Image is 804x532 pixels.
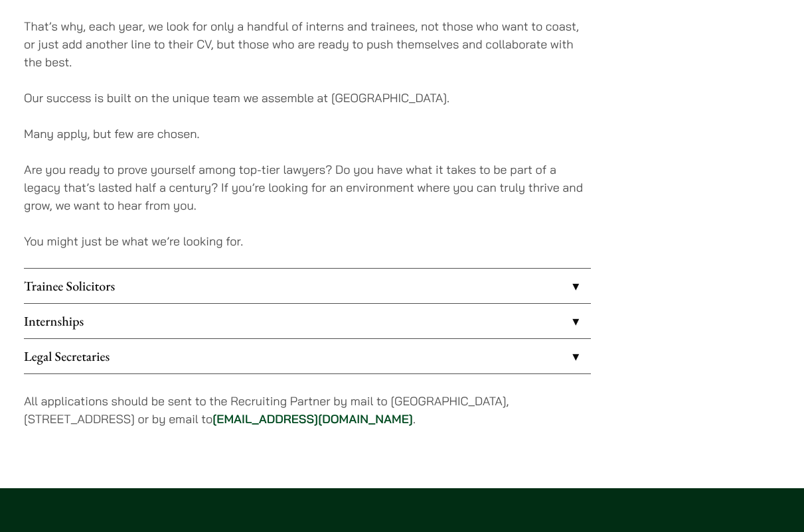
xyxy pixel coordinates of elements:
[24,232,591,250] p: You might just be what we’re looking for.
[212,411,413,427] a: [EMAIL_ADDRESS][DOMAIN_NAME]
[24,269,591,303] a: Trainee Solicitors
[24,339,591,373] a: Legal Secretaries
[24,17,591,71] p: That’s why, each year, we look for only a handful of interns and trainees, not those who want to ...
[24,392,591,428] p: All applications should be sent to the Recruiting Partner by mail to [GEOGRAPHIC_DATA], [STREET_A...
[24,304,591,338] a: Internships
[24,125,591,143] p: Many apply, but few are chosen.
[24,161,591,214] p: Are you ready to prove yourself among top-tier lawyers? Do you have what it takes to be part of a...
[24,89,591,107] p: Our success is built on the unique team we assemble at [GEOGRAPHIC_DATA].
